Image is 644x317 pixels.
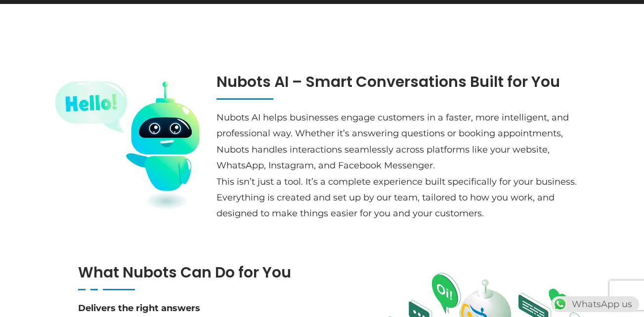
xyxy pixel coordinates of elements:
[216,176,577,219] span: This isn’t just a tool. It’s a complete experience built specifically for your business. Everythi...
[78,303,200,314] b: Delivers the right answers
[552,296,568,312] img: WhatsApp
[551,299,639,310] a: WhatsAppWhatsApp us
[216,73,585,91] h2: Nubots AI – Smart Conversations Built for You
[551,296,639,312] div: WhatsApp us
[78,264,317,281] h2: What Nubots Can Do for You
[216,112,569,171] span: Nubots AI helps businesses engage customers in a faster, more intelligent, and professional way. ...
